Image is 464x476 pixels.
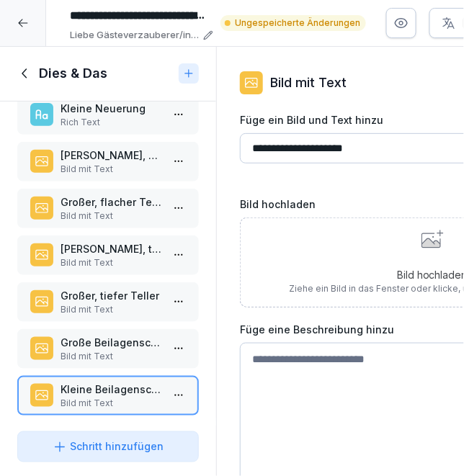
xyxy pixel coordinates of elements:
[61,116,161,129] p: Rich Text
[61,256,161,269] p: Bild mit Text
[53,439,164,454] div: Schritt hinzufügen
[39,65,107,82] h1: Dies & Das
[61,148,161,163] p: [PERSON_NAME], flacher Teller
[61,397,161,410] p: Bild mit Text
[61,382,161,397] p: Kleine Beilagenschale
[17,189,199,228] div: Großer, flacher TellerBild mit Text
[17,142,199,181] div: [PERSON_NAME], flacher TellerBild mit Text
[17,431,199,462] button: Schritt hinzufügen
[61,303,161,316] p: Bild mit Text
[235,17,360,30] p: Ungespeicherte Änderungen
[61,241,161,256] p: [PERSON_NAME], tiefer Teller
[61,163,161,176] p: Bild mit Text
[70,28,199,42] p: Liebe Gästeverzauberer/in dieser Kurs bereitet dich optimal auf den Verkauf unserer Speisen in [P...
[17,282,199,322] div: Großer, tiefer TellerBild mit Text
[61,288,161,303] p: Großer, tiefer Teller
[17,329,199,369] div: Große BeilagenschaleBild mit Text
[17,235,199,275] div: [PERSON_NAME], tiefer TellerBild mit Text
[61,335,161,350] p: Große Beilagenschale
[61,101,161,116] p: Kleine Neuerung
[61,350,161,363] p: Bild mit Text
[61,194,161,210] p: Großer, flacher Teller
[17,376,199,416] div: Kleine BeilagenschaleBild mit Text
[270,73,347,92] p: Bild mit Text
[61,210,161,223] p: Bild mit Text
[17,95,199,135] div: Kleine NeuerungRich Text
